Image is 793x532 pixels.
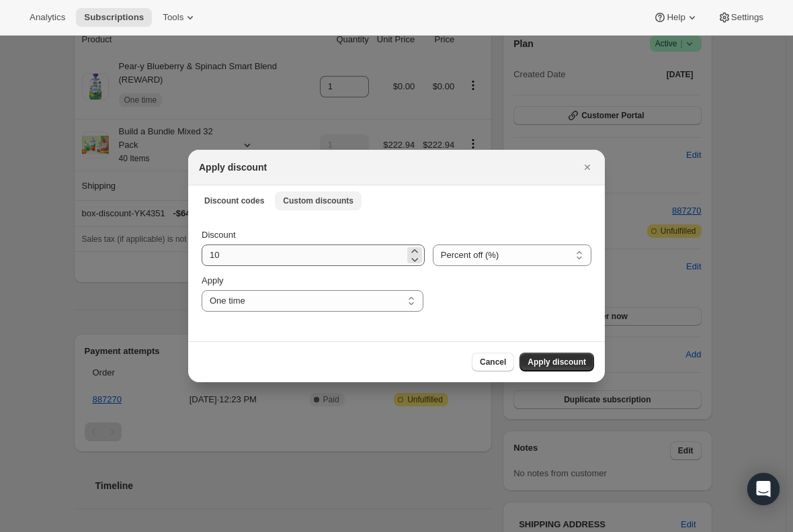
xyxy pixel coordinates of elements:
span: Cancel [480,357,506,367]
button: Settings [710,8,771,27]
button: Help [645,8,706,27]
span: Apply discount [528,357,586,367]
button: Analytics [22,8,73,27]
div: Open Intercom Messenger [747,473,780,505]
button: Tools [155,8,205,27]
button: Subscriptions [76,8,152,27]
span: Discount codes [204,195,264,206]
span: Help [667,12,685,23]
span: Apply [202,275,224,285]
button: Discount codes [196,191,272,210]
h2: Apply discount [199,161,267,174]
button: Custom discounts [275,191,362,210]
button: Close [578,158,597,177]
span: Discount [202,230,236,240]
div: Custom discounts [188,215,605,341]
span: Subscriptions [84,12,144,23]
button: Cancel [472,353,514,371]
span: Tools [163,12,183,23]
span: Analytics [30,12,65,23]
span: Settings [731,12,763,23]
button: Apply discount [519,353,594,371]
span: Custom discounts [283,195,353,206]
